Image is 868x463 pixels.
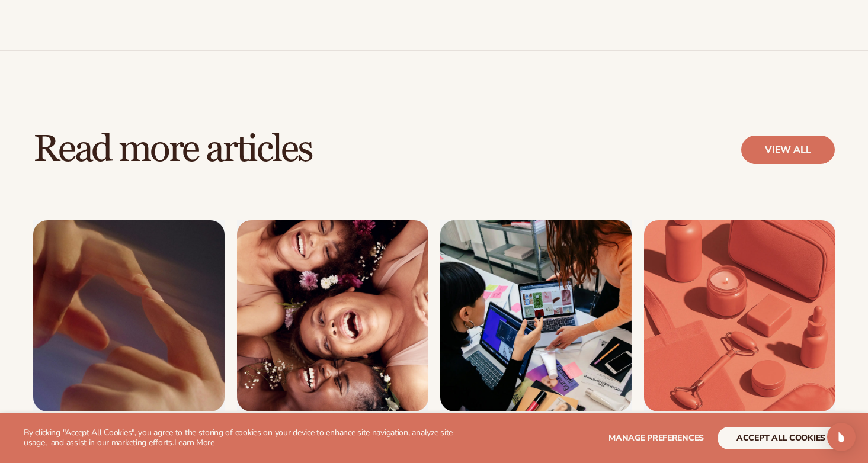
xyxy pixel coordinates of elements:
button: Manage preferences [608,427,704,449]
button: accept all cookies [718,427,844,449]
a: Learn More [174,437,214,448]
a: view all [741,136,835,164]
div: Open Intercom Messenger [827,423,856,451]
h2: Read more articles [33,130,312,169]
p: By clicking "Accept All Cookies", you agree to the storing of cookies on your device to enhance s... [24,428,460,448]
span: Manage preferences [608,432,704,443]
